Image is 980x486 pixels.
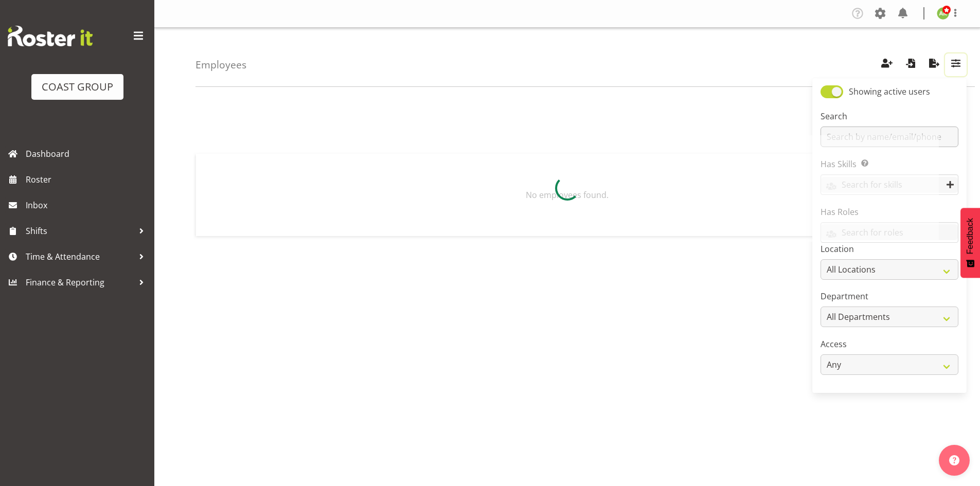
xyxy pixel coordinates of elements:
[821,338,958,350] label: Access
[966,218,975,254] span: Feedback
[923,53,945,76] button: Export Employees
[26,197,149,213] span: Inbox
[26,146,149,161] span: Dashboard
[821,243,958,255] label: Location
[960,208,980,278] button: Feedback - Show survey
[945,53,967,76] button: Filter Employees
[949,455,959,465] img: help-xxl-2.png
[195,59,246,70] h4: Employees
[8,26,93,46] img: Rosterit website logo
[821,110,958,122] label: Search
[937,7,949,20] img: angela-kerrigan9606.jpg
[900,53,921,76] button: Import Employees
[26,172,149,187] span: Roster
[876,53,898,76] button: Create Employees
[821,127,958,147] input: Search by name/email/phone
[26,275,134,290] span: Finance & Reporting
[26,223,134,239] span: Shifts
[849,86,930,97] span: Showing active users
[26,249,134,264] span: Time & Attendance
[821,290,958,302] label: Department
[42,79,113,95] div: COAST GROUP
